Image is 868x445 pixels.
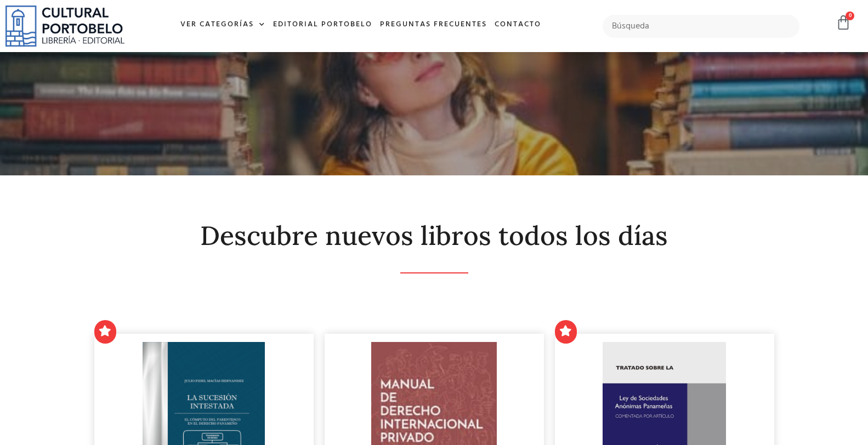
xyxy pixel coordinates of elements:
[94,221,774,250] h2: Descubre nuevos libros todos los días
[846,12,854,20] span: 0
[491,13,545,37] a: Contacto
[177,13,269,37] a: Ver Categorías
[836,15,851,31] a: 0
[269,13,376,37] a: Editorial Portobelo
[376,13,491,37] a: Preguntas frecuentes
[603,15,799,38] input: Búsqueda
